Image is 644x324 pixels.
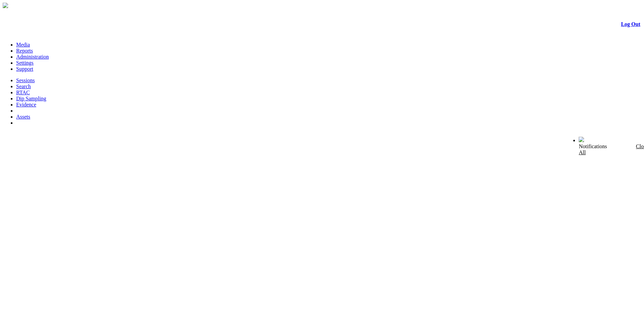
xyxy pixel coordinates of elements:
[16,102,36,107] a: Evidence
[16,54,49,60] a: Administration
[16,114,30,120] a: Assets
[16,77,35,83] a: Sessions
[579,143,627,156] div: Notifications
[3,3,8,8] img: arrow-3.png
[16,48,33,54] a: Reports
[621,21,640,27] a: Log Out
[16,42,30,47] a: Media
[16,60,34,66] a: Settings
[579,137,584,142] img: bell24.png
[16,66,33,72] a: Support
[480,137,566,142] span: Welcome, System Administrator (Administrator)
[16,90,30,95] a: RTAC
[16,84,31,89] a: Search
[16,96,46,101] a: Dip Sampling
